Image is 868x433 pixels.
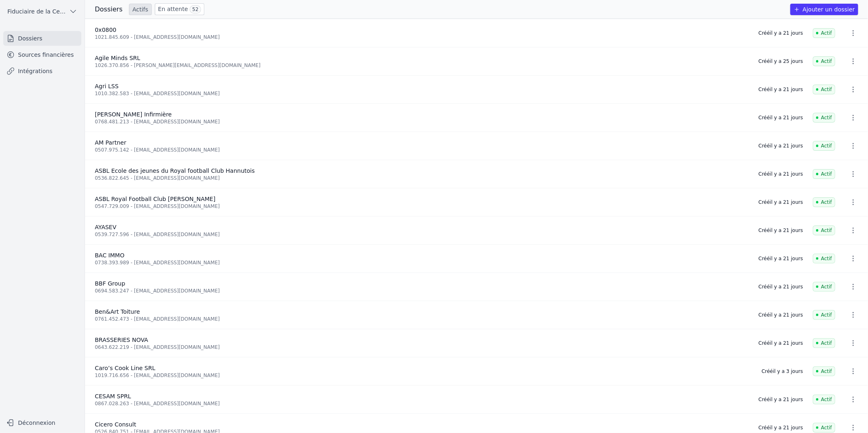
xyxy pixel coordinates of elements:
span: Actif [813,56,835,66]
span: ASBL Royal Football Club [PERSON_NAME] [95,196,215,202]
span: Actif [813,85,835,94]
div: 0761.452.473 - [EMAIL_ADDRESS][DOMAIN_NAME] [95,316,749,322]
div: 0738.393.989 - [EMAIL_ADDRESS][DOMAIN_NAME] [95,259,749,266]
span: Actif [813,366,835,376]
span: Actif [813,338,835,348]
div: 1010.382.583 - [EMAIL_ADDRESS][DOMAIN_NAME] [95,90,749,97]
div: 0867.028.263 - [EMAIL_ADDRESS][DOMAIN_NAME] [95,400,749,407]
a: Sources financières [3,47,81,62]
div: 1021.845.609 - [EMAIL_ADDRESS][DOMAIN_NAME] [95,34,749,40]
span: Actif [813,282,835,292]
div: 0643.622.219 - [EMAIL_ADDRESS][DOMAIN_NAME] [95,344,749,350]
a: Dossiers [3,31,81,46]
button: Ajouter un dossier [790,4,858,15]
span: AYASEV [95,224,116,230]
div: 1019.716.656 - [EMAIL_ADDRESS][DOMAIN_NAME] [95,372,752,379]
span: Cicero Consult [95,421,136,428]
div: Créé il y a 21 jours [758,30,803,36]
span: BRASSERIES NOVA [95,337,148,343]
a: Actifs [129,4,152,15]
button: Fiduciaire de la Cense & Associés [3,5,81,18]
a: Intégrations [3,64,81,78]
div: Créé il y a 21 jours [758,283,803,290]
span: Actif [813,141,835,151]
span: Ben&Art Toiture [95,308,140,315]
div: Créé il y a 21 jours [758,143,803,149]
div: Créé il y a 21 jours [758,424,803,431]
div: 0536.822.645 - [EMAIL_ADDRESS][DOMAIN_NAME] [95,175,749,181]
span: Actif [813,197,835,207]
span: CESAM SPRL [95,393,131,400]
h3: Dossiers [95,4,123,14]
span: Agile Minds SRL [95,55,140,61]
div: 0768.481.213 - [EMAIL_ADDRESS][DOMAIN_NAME] [95,118,749,125]
div: 1026.370.856 - [PERSON_NAME][EMAIL_ADDRESS][DOMAIN_NAME] [95,62,749,69]
span: Actif [813,28,835,38]
span: BAC IMMO [95,252,124,259]
span: Actif [813,310,835,320]
div: Créé il y a 21 jours [758,199,803,205]
div: Créé il y a 21 jours [758,255,803,262]
div: Créé il y a 21 jours [758,227,803,234]
a: En attente 52 [155,3,204,15]
div: Créé il y a 21 jours [758,114,803,121]
span: Actif [813,113,835,123]
div: 0539.727.596 - [EMAIL_ADDRESS][DOMAIN_NAME] [95,231,749,238]
span: AM Partner [95,139,126,146]
div: 0507.975.142 - [EMAIL_ADDRESS][DOMAIN_NAME] [95,147,749,153]
span: Actif [813,254,835,263]
button: Déconnexion [3,416,81,429]
span: Actif [813,423,835,433]
div: Créé il y a 21 jours [758,171,803,177]
span: Fiduciaire de la Cense & Associés [7,7,66,16]
span: ASBL Ecole des jeunes du Royal football Club Hannutois [95,167,255,174]
div: 0694.583.247 - [EMAIL_ADDRESS][DOMAIN_NAME] [95,288,749,294]
span: Agri LSS [95,83,119,89]
span: Actif [813,395,835,404]
div: Créé il y a 21 jours [758,86,803,93]
div: 0547.729.009 - [EMAIL_ADDRESS][DOMAIN_NAME] [95,203,749,210]
span: 52 [190,5,201,13]
span: Caro’s Cook Line SRL [95,365,155,371]
span: 0x0800 [95,27,116,33]
span: Actif [813,169,835,179]
span: BBF Group [95,280,125,287]
span: [PERSON_NAME] Infirmière [95,111,172,118]
div: Créé il y a 21 jours [758,340,803,346]
div: Créé il y a 21 jours [758,396,803,403]
div: Créé il y a 3 jours [762,368,803,375]
div: Créé il y a 25 jours [758,58,803,65]
div: Créé il y a 21 jours [758,312,803,318]
span: Actif [813,225,835,235]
